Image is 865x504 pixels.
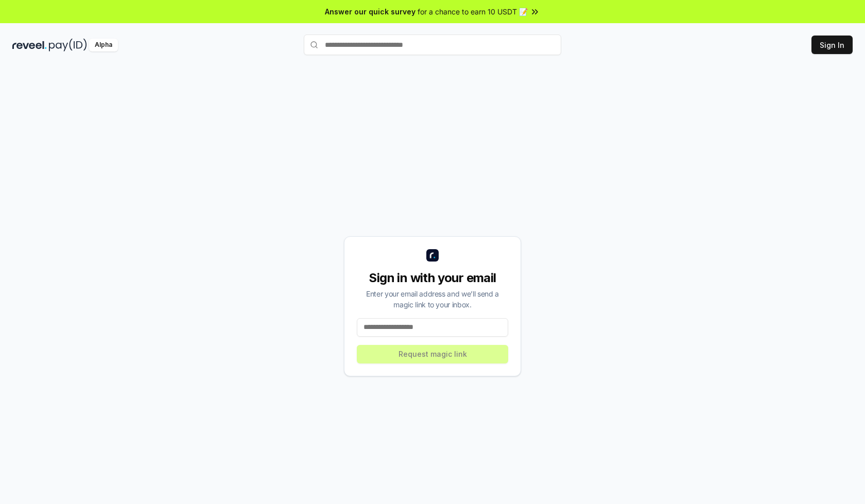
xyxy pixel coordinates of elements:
[325,6,416,17] span: Answer our quick survey
[418,6,528,17] span: for a chance to earn 10 USDT 📝
[357,288,508,310] div: Enter your email address and we’ll send a magic link to your inbox.
[811,36,853,54] button: Sign In
[426,249,439,262] img: logo_small
[89,39,118,51] div: Alpha
[357,270,508,286] div: Sign in with your email
[12,39,47,51] img: reveel_dark
[49,39,87,51] img: pay_id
